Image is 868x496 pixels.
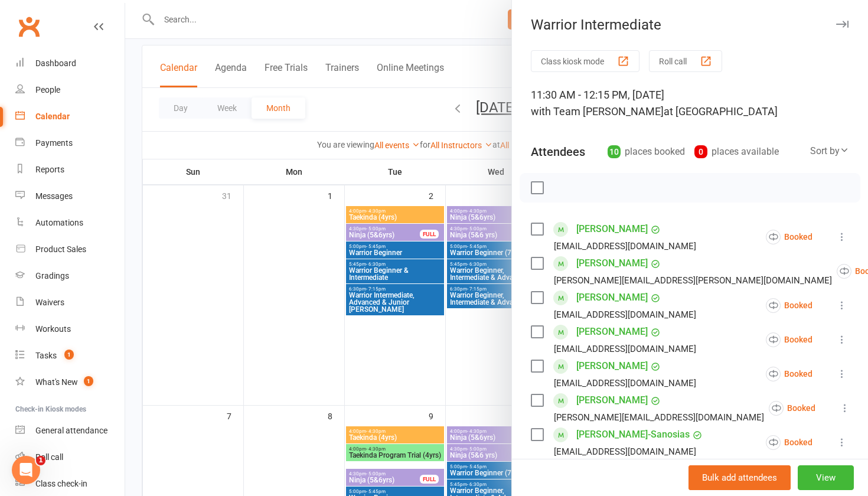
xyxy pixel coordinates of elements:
[35,85,60,94] div: People
[688,465,791,490] button: Bulk add attendees
[35,112,70,121] div: Calendar
[531,105,664,118] span: with Team [PERSON_NAME]
[35,191,73,201] div: Messages
[766,435,812,450] div: Booked
[576,254,648,273] a: [PERSON_NAME]
[798,465,854,490] button: View
[554,341,696,357] div: [EMAIL_ADDRESS][DOMAIN_NAME]
[15,236,125,263] a: Product Sales
[35,58,76,68] div: Dashboard
[15,342,125,369] a: Tasks 1
[531,87,849,120] div: 11:30 AM - 12:15 PM, [DATE]
[12,456,40,484] iframe: Intercom live chat
[35,165,64,174] div: Reports
[512,17,868,33] div: Warrior Intermediate
[766,298,812,313] div: Booked
[15,103,125,130] a: Calendar
[35,218,83,227] div: Automations
[15,369,125,396] a: What's New1
[35,426,107,435] div: General attendance
[35,138,73,148] div: Payments
[15,444,125,471] a: Roll call
[15,183,125,210] a: Messages
[554,410,764,425] div: [PERSON_NAME][EMAIL_ADDRESS][DOMAIN_NAME]
[35,452,63,462] div: Roll call
[576,322,648,341] a: [PERSON_NAME]
[664,105,778,118] span: at [GEOGRAPHIC_DATA]
[531,143,585,160] div: Attendees
[576,220,648,239] a: [PERSON_NAME]
[576,357,648,376] a: [PERSON_NAME]
[35,377,78,387] div: What's New
[15,156,125,183] a: Reports
[576,391,648,410] a: [PERSON_NAME]
[694,143,779,160] div: places available
[694,145,707,158] div: 0
[554,273,832,288] div: [PERSON_NAME][EMAIL_ADDRESS][PERSON_NAME][DOMAIN_NAME]
[769,401,815,416] div: Booked
[15,77,125,103] a: People
[15,417,125,444] a: General attendance kiosk mode
[554,307,696,322] div: [EMAIL_ADDRESS][DOMAIN_NAME]
[64,350,74,360] span: 1
[15,50,125,77] a: Dashboard
[554,239,696,254] div: [EMAIL_ADDRESS][DOMAIN_NAME]
[35,324,71,334] div: Workouts
[608,145,621,158] div: 10
[35,298,64,307] div: Waivers
[15,263,125,289] a: Gradings
[531,50,639,72] button: Class kiosk mode
[766,332,812,347] div: Booked
[15,130,125,156] a: Payments
[554,376,696,391] div: [EMAIL_ADDRESS][DOMAIN_NAME]
[766,230,812,244] div: Booked
[576,425,690,444] a: [PERSON_NAME]-Sanosias
[766,367,812,381] div: Booked
[35,479,87,488] div: Class check-in
[15,210,125,236] a: Automations
[810,143,849,159] div: Sort by
[554,444,696,459] div: [EMAIL_ADDRESS][DOMAIN_NAME]
[36,456,45,465] span: 1
[15,289,125,316] a: Waivers
[35,351,57,360] div: Tasks
[35,244,86,254] div: Product Sales
[649,50,722,72] button: Roll call
[84,376,93,386] span: 1
[14,12,44,41] a: Clubworx
[35,271,69,280] div: Gradings
[15,316,125,342] a: Workouts
[608,143,685,160] div: places booked
[576,288,648,307] a: [PERSON_NAME]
